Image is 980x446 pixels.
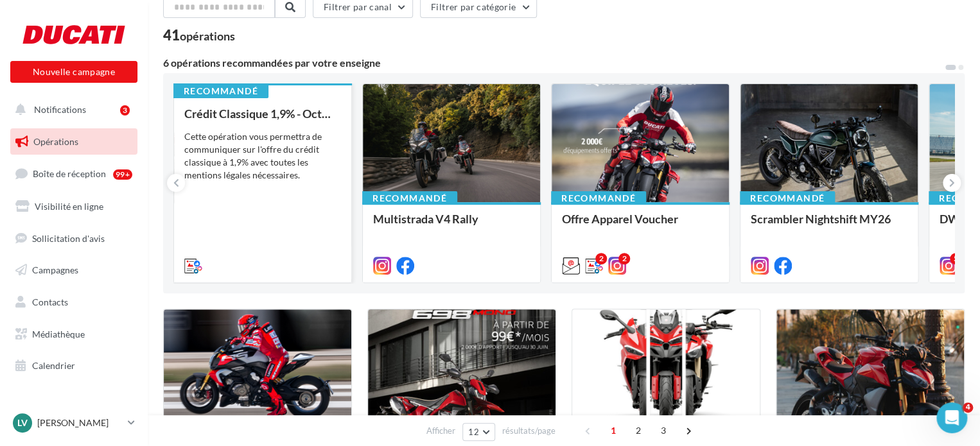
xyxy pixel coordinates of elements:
a: Contacts [8,289,140,316]
span: résultats/page [502,425,556,437]
a: Visibilité en ligne [8,193,140,220]
div: Recommandé [551,191,646,205]
div: 99+ [113,169,132,180]
span: Campagnes [32,264,78,275]
p: [PERSON_NAME] [37,416,123,429]
button: Notifications 3 [8,96,135,123]
div: Offre Apparel Voucher [562,212,719,238]
span: 1 [603,420,624,441]
span: Médiathèque [32,329,85,339]
a: Opérations [8,128,140,155]
div: 2 [595,253,607,264]
button: 12 [462,423,495,441]
div: 41 [163,28,235,42]
a: Médiathèque [8,321,140,348]
div: Crédit Classique 1,9% - Octobre 2025 [184,107,341,120]
a: Lv [PERSON_NAME] [10,411,137,435]
span: Lv [17,416,28,429]
div: 5 [950,253,961,264]
a: Calendrier [8,352,140,379]
span: Afficher [426,425,455,437]
div: opérations [180,30,235,42]
a: Campagnes [8,257,140,284]
div: Recommandé [173,84,268,98]
span: 4 [963,402,973,413]
a: Boîte de réception99+ [8,160,140,187]
div: Multistrada V4 Rally [373,212,530,238]
span: Visibilité en ligne [35,201,103,212]
div: 3 [120,105,130,116]
button: Nouvelle campagne [10,61,137,83]
span: 3 [653,420,674,441]
span: Sollicitation d'avis [32,232,105,243]
span: 2 [628,420,649,441]
a: Sollicitation d'avis [8,225,140,252]
span: 12 [468,427,479,437]
span: Notifications [34,104,86,115]
div: Recommandé [362,191,457,205]
div: 6 opérations recommandées par votre enseigne [163,58,944,68]
div: 2 [618,253,630,264]
span: Contacts [32,296,68,307]
div: Recommandé [740,191,835,205]
div: Scrambler Nightshift MY26 [751,212,907,238]
span: Boîte de réception [33,168,106,179]
iframe: Intercom live chat [936,402,967,433]
span: Opérations [33,136,78,147]
div: Cette opération vous permettra de communiquer sur l'offre du crédit classique à 1,9% avec toutes ... [184,130,341,182]
span: Calendrier [32,360,75,371]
